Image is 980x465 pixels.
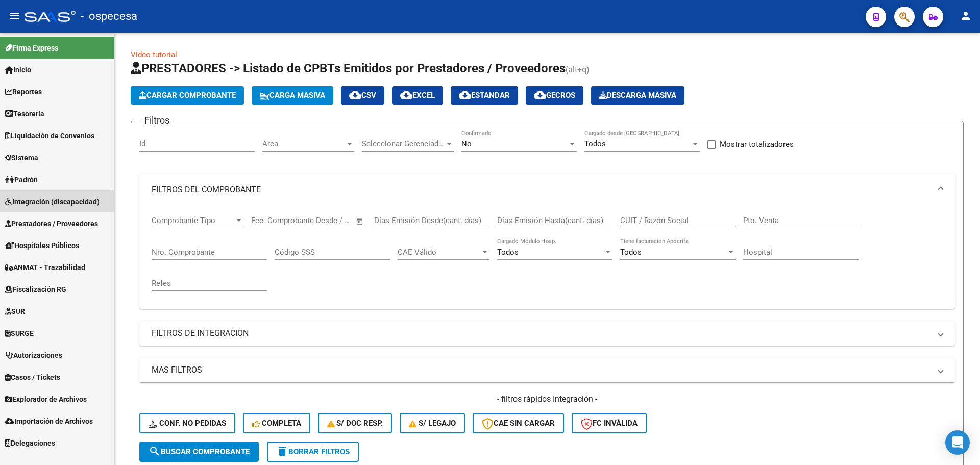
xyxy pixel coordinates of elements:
[400,91,435,100] span: EXCEL
[252,419,301,428] span: Completa
[243,413,310,433] button: Completa
[341,86,384,105] button: CSV
[139,321,955,346] mat-expansion-panel-header: FILTROS DE INTEGRACION
[5,372,60,383] span: Casos / Tickets
[149,445,161,457] mat-icon: search
[591,86,684,105] button: Descarga Masiva
[945,430,970,455] div: Open Intercom Messenger
[267,442,359,462] button: Borrar Filtros
[534,91,575,100] span: Gecros
[599,91,676,100] span: Descarga Masiva
[276,447,350,456] span: Borrar Filtros
[459,91,510,100] span: Estandar
[276,445,288,457] mat-icon: delete
[5,64,31,76] span: Inicio
[5,42,58,54] span: Firma Express
[960,10,972,22] mat-icon: person
[459,89,471,101] mat-icon: cloud_download
[720,138,794,151] span: Mostrar totalizadores
[591,86,684,105] app-download-masive: Descarga masiva de comprobantes (adjuntos)
[139,113,175,128] h3: Filtros
[8,10,20,22] mat-icon: menu
[5,218,98,229] span: Prestadores / Proveedores
[349,91,376,100] span: CSV
[5,174,38,185] span: Padrón
[534,89,546,101] mat-icon: cloud_download
[581,419,638,428] span: FC Inválida
[252,86,333,105] button: Carga Masiva
[251,216,292,225] input: Fecha inicio
[81,5,137,28] span: - ospecesa
[152,184,930,195] mat-panel-title: FILTROS DEL COMPROBANTE
[572,413,647,433] button: FC Inválida
[409,419,456,428] span: S/ legajo
[139,413,235,433] button: Conf. no pedidas
[152,216,234,225] span: Comprobante Tipo
[620,248,642,257] span: Todos
[5,306,25,317] span: SUR
[354,215,366,227] button: Open calendar
[5,152,38,163] span: Sistema
[473,413,564,433] button: CAE SIN CARGAR
[566,65,590,75] span: (alt+q)
[584,139,606,149] span: Todos
[327,419,383,428] span: S/ Doc Resp.
[149,447,250,456] span: Buscar Comprobante
[5,350,62,361] span: Autorizaciones
[451,86,518,105] button: Estandar
[526,86,583,105] button: Gecros
[5,240,79,251] span: Hospitales Públicos
[5,86,42,97] span: Reportes
[482,419,555,428] span: CAE SIN CARGAR
[260,91,325,100] span: Carga Masiva
[497,248,519,257] span: Todos
[5,284,66,295] span: Fiscalización RG
[139,91,236,100] span: Cargar Comprobante
[149,419,226,428] span: Conf. no pedidas
[400,413,465,433] button: S/ legajo
[5,262,85,273] span: ANMAT - Trazabilidad
[131,61,566,76] span: PRESTADORES -> Listado de CPBTs Emitidos por Prestadores / Proveedores
[131,50,177,59] a: Video tutorial
[318,413,393,433] button: S/ Doc Resp.
[5,437,55,449] span: Delegaciones
[5,328,34,339] span: SURGE
[152,364,930,376] mat-panel-title: MAS FILTROS
[139,358,955,382] mat-expansion-panel-header: MAS FILTROS
[5,394,87,405] span: Explorador de Archivos
[392,86,443,105] button: EXCEL
[302,216,351,225] input: Fecha fin
[5,196,100,207] span: Integración (discapacidad)
[349,89,361,101] mat-icon: cloud_download
[5,130,94,141] span: Liquidación de Convenios
[262,139,345,149] span: Area
[398,248,480,257] span: CAE Válido
[152,328,930,339] mat-panel-title: FILTROS DE INTEGRACION
[461,139,472,149] span: No
[400,89,412,101] mat-icon: cloud_download
[5,108,44,119] span: Tesorería
[362,139,445,149] span: Seleccionar Gerenciador
[139,206,955,309] div: FILTROS DEL COMPROBANTE
[5,415,93,427] span: Importación de Archivos
[139,394,955,405] h4: - filtros rápidos Integración -
[139,442,259,462] button: Buscar Comprobante
[139,174,955,206] mat-expansion-panel-header: FILTROS DEL COMPROBANTE
[131,86,244,105] button: Cargar Comprobante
